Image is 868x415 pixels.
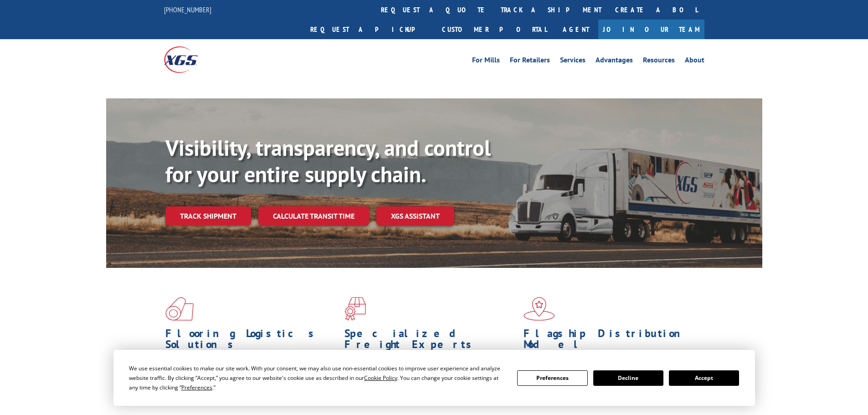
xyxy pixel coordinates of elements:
[685,56,704,67] a: About
[165,328,338,354] h1: Flooring Logistics Solutions
[524,328,696,354] h1: Flagship Distribution Model
[129,364,506,392] div: We use essential cookies to make our site work. With your consent, we may also use non-essential ...
[517,370,587,386] button: Preferences
[364,374,397,382] span: Cookie Policy
[554,20,598,39] a: Agent
[258,206,369,226] a: Calculate transit time
[593,370,663,386] button: Decline
[303,20,435,39] a: Request a pickup
[435,20,554,39] a: Customer Portal
[596,56,633,67] a: Advantages
[165,133,491,188] b: Visibility, transparency, and control for your entire supply chain.
[669,370,739,386] button: Accept
[376,206,454,226] a: XGS ASSISTANT
[510,56,550,67] a: For Retailers
[181,384,212,391] span: Preferences
[524,297,555,321] img: xgs-icon-flagship-distribution-model-red
[165,206,251,225] a: Track shipment
[344,297,366,321] img: xgs-icon-focused-on-flooring-red
[598,20,704,39] a: Join Our Team
[344,328,517,354] h1: Specialized Freight Experts
[560,56,586,67] a: Services
[643,56,675,67] a: Resources
[164,5,211,14] a: [PHONE_NUMBER]
[165,297,194,321] img: xgs-icon-total-supply-chain-intelligence-red
[472,56,500,67] a: For Mills
[113,350,755,406] div: Cookie Consent Prompt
